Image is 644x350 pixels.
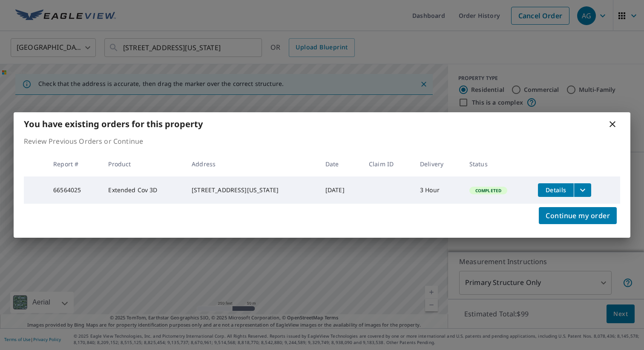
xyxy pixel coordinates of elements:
span: Continue my order [546,210,610,222]
th: Delivery [413,151,463,176]
th: Claim ID [362,151,413,176]
th: Address [185,151,319,176]
td: Extended Cov 3D [101,176,185,204]
th: Report # [46,151,101,176]
span: Details [543,186,569,194]
button: detailsBtn-66564025 [538,183,574,197]
th: Status [463,151,531,176]
div: [STREET_ADDRESS][US_STATE] [192,186,312,194]
th: Product [101,151,185,176]
button: Continue my order [539,207,617,224]
th: Date [319,151,362,176]
td: 66564025 [46,176,101,204]
p: Review Previous Orders or Continue [24,136,620,146]
span: Completed [470,188,506,193]
b: You have existing orders for this property [24,118,203,130]
td: [DATE] [319,176,362,204]
button: filesDropdownBtn-66564025 [574,183,591,197]
td: 3 Hour [413,176,463,204]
